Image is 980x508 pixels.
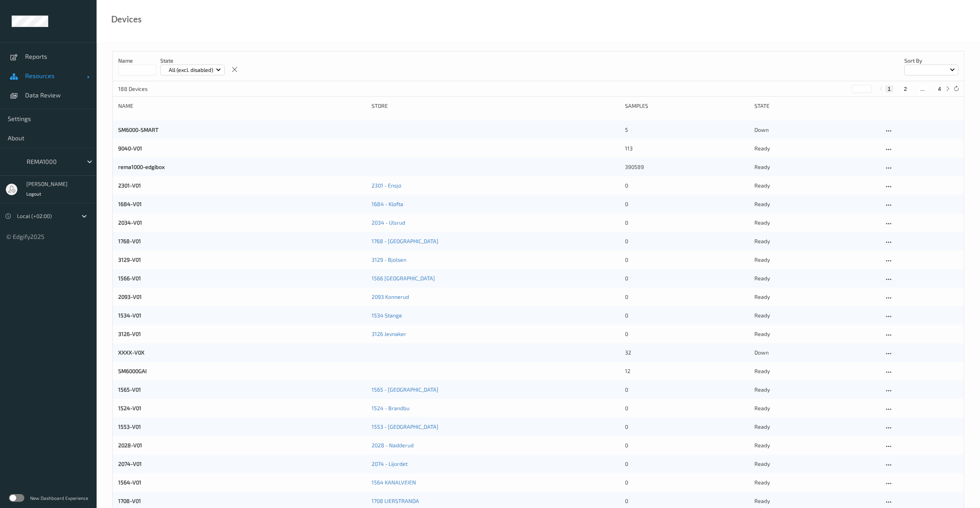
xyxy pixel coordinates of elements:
a: 2074-V01 [118,460,142,467]
p: ready [754,163,878,171]
div: 0 [625,312,749,319]
button: ... [918,85,927,92]
a: XXXX-V0X [118,349,144,356]
a: 1768-V01 [118,238,141,244]
div: Samples [625,102,749,110]
a: 1708-V01 [118,498,141,504]
div: 12 [625,367,749,375]
div: Name [118,102,366,110]
a: 1564 KANALVEIEN [372,479,416,486]
a: 1566 [GEOGRAPHIC_DATA] [372,275,435,281]
div: 113 [625,145,749,152]
div: 0 [625,182,749,189]
a: 2074 - Lijordet [372,460,408,467]
p: ready [754,256,878,264]
a: 2034-V01 [118,219,142,226]
p: Name [118,57,156,65]
a: 3126-V01 [118,331,141,337]
p: ready [754,293,878,301]
div: 0 [625,293,749,301]
p: ready [754,200,878,208]
div: 0 [625,479,749,486]
div: 0 [625,442,749,449]
div: 32 [625,349,749,356]
p: ready [754,145,878,152]
a: 3129 - Bjølsen [372,256,406,263]
div: 0 [625,497,749,505]
a: 1565-V01 [118,386,141,393]
a: SM6000GAI [118,368,147,374]
a: 2028-V01 [118,442,142,448]
a: 2093 Konnerud [372,293,409,300]
a: 1684-V01 [118,201,142,207]
p: ready [754,330,878,338]
a: 1534-V01 [118,312,141,319]
a: 1553-V01 [118,423,141,430]
a: 1566-V01 [118,275,141,281]
a: 2301 - Ensjø [372,182,401,189]
a: 3129-V01 [118,256,141,263]
a: 1565 - [GEOGRAPHIC_DATA] [372,386,438,393]
a: 2034 - Ulsrud [372,219,405,226]
a: 9040-V01 [118,145,142,152]
a: 3126 Jevnaker [372,331,406,337]
button: 2 [902,85,909,92]
div: 0 [625,404,749,412]
a: 1553 - [GEOGRAPHIC_DATA] [372,423,438,430]
div: 0 [625,237,749,245]
p: 188 Devices [118,85,176,93]
p: ready [754,274,878,282]
div: 0 [625,460,749,468]
button: 1 [885,85,893,92]
p: ready [754,386,878,394]
p: ready [754,460,878,468]
a: 1708 LIERSTRANDA [372,498,419,504]
a: 1524 - Brandbu [372,405,409,411]
a: 1534 Stange [372,312,402,319]
p: State [160,57,225,65]
div: 0 [625,219,749,227]
p: ready [754,367,878,375]
div: 5 [625,126,749,134]
p: All (excl. disabled) [166,66,216,74]
p: ready [754,237,878,245]
a: rema1000-edgibox [118,164,165,170]
p: down [754,349,878,356]
div: 0 [625,330,749,338]
p: ready [754,423,878,431]
p: ready [754,404,878,412]
a: SM6000-SMART [118,126,158,133]
p: Sort by [904,57,958,65]
a: 2028 - Nadderud [372,442,414,448]
div: 390589 [625,163,749,171]
div: 0 [625,423,749,431]
p: ready [754,497,878,505]
div: 0 [625,386,749,394]
div: 0 [625,200,749,208]
a: 2093-V01 [118,293,142,300]
p: ready [754,182,878,189]
p: ready [754,442,878,449]
div: State [754,102,878,110]
p: ready [754,219,878,227]
a: 1768 - [GEOGRAPHIC_DATA] [372,238,438,244]
button: 4 [936,85,943,92]
a: 1684 - Kløfta [372,201,403,207]
div: Devices [111,15,142,23]
p: ready [754,312,878,319]
p: ready [754,479,878,486]
div: 0 [625,274,749,282]
p: down [754,126,878,134]
div: 0 [625,256,749,264]
a: 2301-V01 [118,182,141,189]
div: Store [372,102,620,110]
a: 1524-V01 [118,405,141,411]
a: 1564-V01 [118,479,141,486]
